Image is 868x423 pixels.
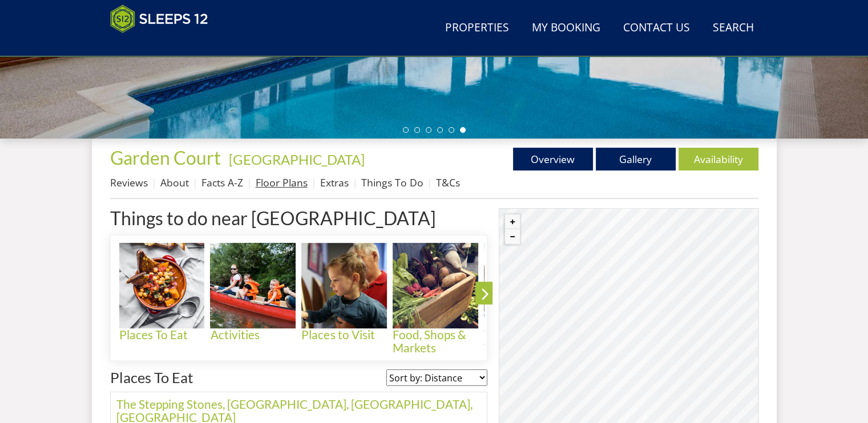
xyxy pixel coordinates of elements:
[513,148,593,170] a: Overview
[119,243,211,341] a: Places To Eat
[301,328,387,341] h4: Places to Visit
[160,176,189,189] a: About
[393,243,478,328] img: Food, Shops & Markets
[441,15,514,41] a: Properties
[320,176,349,189] a: Extras
[505,214,520,229] button: Zoom in
[110,208,488,228] h1: Things to do near [GEOGRAPHIC_DATA]
[361,176,423,189] a: Things To Do
[224,151,365,168] span: -
[393,328,478,355] h4: Food, Shops & Markets
[436,176,460,189] a: T&Cs
[110,369,193,386] a: Places To Eat
[393,243,484,355] a: Food, Shops & Markets
[527,15,605,41] a: My Booking
[256,176,308,189] a: Floor Plans
[210,328,296,341] h4: Activities
[119,328,205,341] h4: Places To Eat
[104,40,224,50] iframe: Customer reviews powered by Trustpilot
[119,243,205,328] img: Places To Eat
[596,148,676,170] a: Gallery
[201,176,243,189] a: Facts A-Z
[110,176,148,189] a: Reviews
[210,243,301,341] a: Activities
[505,229,520,244] button: Zoom out
[301,243,387,328] img: Places to Visit
[229,151,365,168] a: [GEOGRAPHIC_DATA]
[110,147,224,169] a: Garden Court
[110,5,208,33] img: Sleeps 12
[210,243,296,328] img: Activities
[708,15,758,41] a: Search
[619,15,695,41] a: Contact Us
[301,243,393,341] a: Places to Visit
[679,148,758,170] a: Availability
[110,147,221,169] span: Garden Court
